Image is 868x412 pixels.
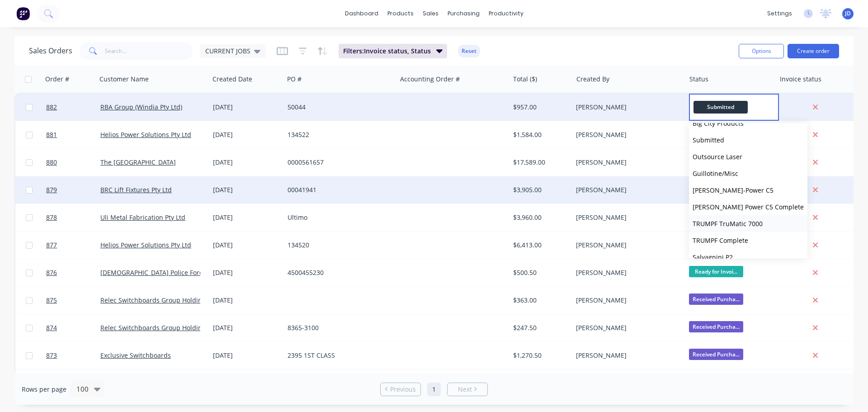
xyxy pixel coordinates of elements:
h1: Sales Orders [29,47,72,55]
span: Previous [390,385,416,394]
a: 874 [46,314,100,341]
span: Submitted [693,101,748,113]
div: [PERSON_NAME] [576,158,676,167]
input: Search... [105,42,193,60]
div: Invoice status [780,75,821,84]
button: Filters:Invoice status, Status [339,44,447,58]
span: 876 [46,268,57,277]
span: [PERSON_NAME] Power C5 Complete [693,203,804,211]
div: [DATE] [213,213,280,222]
div: [PERSON_NAME] [576,130,676,139]
div: $247.50 [513,323,566,332]
div: $1,584.00 [513,130,566,139]
span: Guillotine/Misc [693,169,738,178]
img: Factory [16,7,30,20]
div: 4500455230 [288,268,388,277]
span: Submitted [693,136,724,144]
span: 881 [46,130,57,139]
div: $3,905.00 [513,185,566,194]
div: Created Date [212,75,252,84]
div: Status [689,75,708,84]
button: [PERSON_NAME] Power C5 Complete [689,199,807,215]
div: $17,589.00 [513,158,566,167]
div: [DATE] [213,185,280,194]
span: Salvagnini P2 [693,253,733,261]
a: Exclusive Switchboards [100,351,171,360]
a: Next page [448,385,487,394]
div: PO # [287,75,302,84]
div: [DATE] [213,268,280,277]
span: 882 [46,103,57,112]
span: 875 [46,296,57,305]
div: $500.50 [513,268,566,277]
a: [DEMOGRAPHIC_DATA] Police Force [100,268,206,277]
span: [PERSON_NAME]-Power C5 [693,186,774,194]
span: 874 [46,323,57,332]
span: TRUMPF TruMatic 7000 [693,219,763,228]
a: 872 [46,369,100,397]
button: Options [739,44,784,58]
span: Received Purcha... [689,321,743,332]
div: Created By [576,75,609,84]
div: Customer Name [99,75,149,84]
span: Filters: Invoice status, Status [343,47,431,56]
span: Ready for Invoi... [689,266,743,277]
span: 877 [46,241,57,250]
div: [PERSON_NAME] [576,185,676,194]
span: 878 [46,213,57,222]
div: [PERSON_NAME] [576,323,676,332]
div: [DATE] [213,158,280,167]
div: [DATE] [213,351,280,360]
span: Received Purcha... [689,349,743,360]
div: 134522 [288,130,388,139]
span: Received Purcha... [689,294,743,305]
a: Relec Switchboards Group Holdings [100,296,209,304]
button: [PERSON_NAME]-Power C5 [689,182,807,199]
a: Previous page [381,385,420,394]
span: Next [458,385,472,394]
a: The [GEOGRAPHIC_DATA] [100,158,176,166]
a: Helios Power Solutions Pty Ltd [100,241,191,249]
div: [DATE] [213,241,280,250]
div: $3,960.00 [513,213,566,222]
div: settings [763,7,797,20]
a: 879 [46,176,100,204]
button: Salvagnini P2 [689,249,807,265]
div: [PERSON_NAME] [576,268,676,277]
button: Outsource Laser [689,148,807,165]
span: 880 [46,158,57,167]
a: 882 [46,94,100,121]
span: 879 [46,185,57,194]
div: 2395 1ST CLASS [288,351,388,360]
button: TRUMPF TruMatic 7000 [689,215,807,232]
span: Rows per page [22,385,66,394]
a: Relec Switchboards Group Holdings [100,323,209,332]
div: productivity [484,7,528,20]
a: Uli Metal Fabrication Pty Ltd [100,213,185,222]
div: $1,270.50 [513,351,566,360]
div: [PERSON_NAME] [576,213,676,222]
div: $6,413.00 [513,241,566,250]
span: Outsource Laser [693,152,742,161]
span: Big City Products [693,119,744,128]
div: 50044 [288,103,388,112]
div: products [383,7,418,20]
a: 875 [46,287,100,314]
span: CURRENT JOBS [205,46,250,56]
div: 8365-3100 [288,323,388,332]
a: RBA Group (Windia Pty Ltd) [100,103,182,111]
div: 00041941 [288,185,388,194]
div: [PERSON_NAME] [576,103,676,112]
button: Big City Products [689,115,807,132]
a: 873 [46,342,100,369]
div: [PERSON_NAME] [576,241,676,250]
div: 134520 [288,241,388,250]
a: 877 [46,232,100,259]
div: [DATE] [213,323,280,332]
span: TRUMPF Complete [693,236,748,245]
div: sales [418,7,443,20]
a: 880 [46,149,100,176]
a: 881 [46,121,100,148]
a: Page 1 is your current page [427,383,441,396]
div: [PERSON_NAME] [576,351,676,360]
